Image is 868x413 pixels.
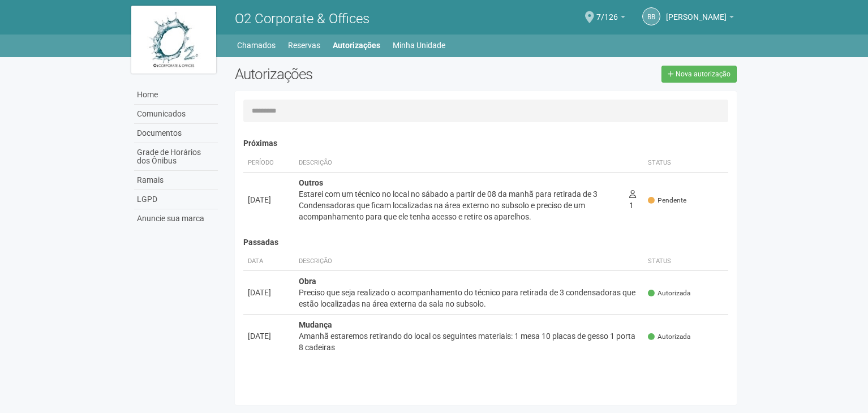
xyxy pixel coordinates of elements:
a: Documentos [134,124,218,143]
h2: Autorizações [235,66,477,83]
th: Período [243,154,294,173]
div: Estarei com um técnico no local no sábado a partir de 08 da manhã para retirada de 3 Condensadora... [299,188,620,222]
a: Nova autorização [661,66,737,83]
a: [PERSON_NAME] [666,14,734,23]
th: Status [643,154,728,173]
a: Ramais [134,171,218,190]
span: O2 Corporate & Offices [235,11,369,27]
span: Pendente [648,196,686,205]
span: Autorizada [648,332,690,342]
h4: Próximas [243,139,728,148]
a: Chamados [237,37,276,53]
div: [DATE] [248,194,290,205]
a: Home [134,85,218,105]
a: Autorizações [333,37,380,53]
a: 7/126 [596,14,625,23]
span: Bruno Bonfante [666,2,727,21]
span: Nova autorização [676,70,731,78]
a: Anuncie sua marca [134,209,218,228]
strong: Outros [299,178,323,187]
a: Minha Unidade [393,37,445,53]
div: [DATE] [248,330,290,342]
div: [DATE] [248,287,290,298]
th: Descrição [294,252,643,271]
span: 1 [629,190,636,210]
a: Grade de Horários dos Ônibus [134,143,218,171]
a: Reservas [288,37,320,53]
span: Autorizada [648,289,690,298]
img: logo.jpg [131,6,216,74]
a: BB [642,7,660,25]
h4: Passadas [243,238,728,247]
th: Data [243,252,294,271]
th: Descrição [294,154,625,173]
div: Preciso que seja realizado o acompanhamento do técnico para retirada de 3 condensadoras que estão... [299,287,639,309]
span: 7/126 [596,2,618,21]
strong: Mudança [299,320,332,329]
a: LGPD [134,190,218,209]
th: Status [643,252,728,271]
strong: Obra [299,277,316,286]
a: Comunicados [134,105,218,124]
div: Amanhã estaremos retirando do local os seguintes materiais: 1 mesa 10 placas de gesso 1 porta 8 c... [299,330,639,353]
